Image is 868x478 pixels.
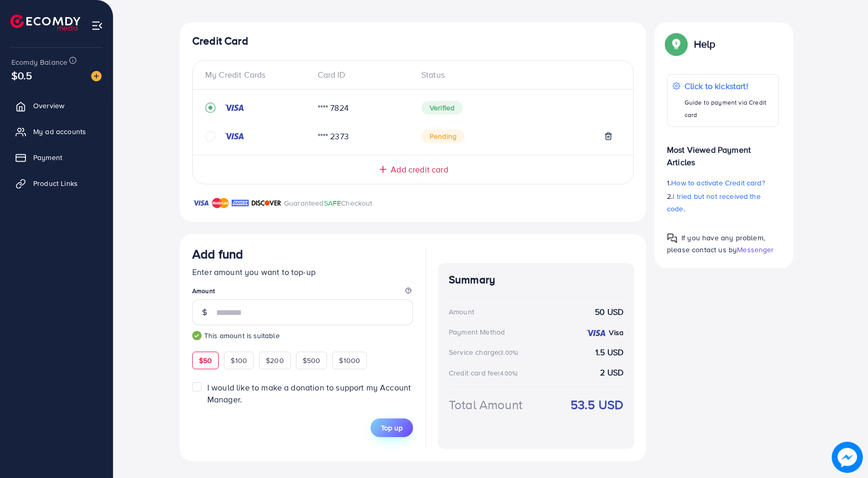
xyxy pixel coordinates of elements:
[595,346,623,358] strong: 1.5 USD
[499,349,518,357] small: (3.00%)
[667,190,779,215] p: 2.
[498,369,518,378] small: (4.00%)
[33,100,64,111] span: Overview
[192,247,243,262] h3: Add fund
[205,103,216,113] svg: record circle
[303,355,321,366] span: $500
[609,327,623,338] strong: Visa
[324,198,341,208] span: SAFE
[207,382,411,405] span: I would like to make a donation to support my Account Manager.
[231,355,247,366] span: $100
[33,152,62,163] span: Payment
[832,442,863,473] img: image
[192,331,202,340] img: guide
[232,197,249,209] img: brand
[667,233,765,255] span: If you have any problem, please contact us by
[595,306,623,318] strong: 50 USD
[600,367,623,379] strong: 2 USD
[339,355,360,366] span: $1000
[381,423,403,433] span: Top up
[33,178,78,189] span: Product Links
[413,69,621,81] div: Status
[91,20,103,32] img: menu
[33,126,86,137] span: My ad accounts
[91,71,102,81] img: image
[224,104,245,112] img: credit
[391,164,448,176] span: Add credit card
[199,355,212,366] span: $50
[421,101,463,114] span: Verified
[8,121,105,142] a: My ad accounts
[11,68,33,83] span: $0.5
[266,355,284,366] span: $200
[8,173,105,194] a: Product Links
[667,177,779,189] p: 1.
[667,35,686,53] img: Popup guide
[449,368,521,378] div: Credit card fee
[205,131,216,141] svg: circle
[192,330,413,341] small: This amount is suitable
[667,233,677,243] img: Popup guide
[192,197,209,209] img: brand
[667,191,761,214] span: I tried but not received the code.
[192,286,413,299] legend: Amount
[371,418,413,437] button: Top up
[251,197,281,209] img: brand
[685,80,773,92] p: Click to kickstart!
[586,329,606,337] img: credit
[8,147,105,168] a: Payment
[671,178,764,188] span: How to activate Credit card?
[449,396,522,414] div: Total Amount
[212,197,229,209] img: brand
[449,347,521,357] div: Service charge
[685,96,773,121] p: Guide to payment via Credit card
[11,57,67,67] span: Ecomdy Balance
[571,396,623,414] strong: 53.5 USD
[737,244,774,255] span: Messenger
[449,273,623,286] h4: Summary
[449,327,505,337] div: Payment Method
[192,35,634,48] h4: Credit Card
[667,135,779,168] p: Most Viewed Payment Articles
[449,307,474,317] div: Amount
[8,95,105,116] a: Overview
[421,129,465,143] span: Pending
[10,15,80,31] img: logo
[694,38,716,50] p: Help
[309,69,414,81] div: Card ID
[192,266,413,278] p: Enter amount you want to top-up
[224,132,245,140] img: credit
[205,69,309,81] div: My Credit Cards
[284,197,373,209] p: Guaranteed Checkout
